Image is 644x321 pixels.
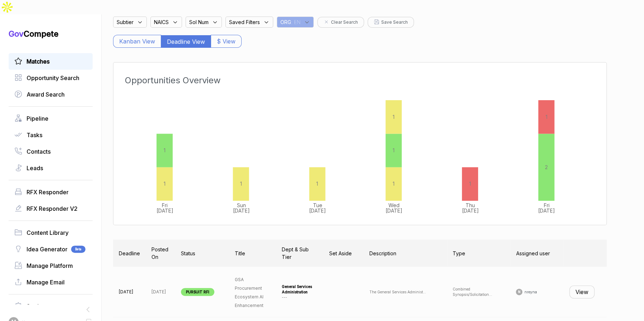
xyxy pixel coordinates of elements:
span: Opportunity Search [27,74,79,82]
tspan: Wed [388,202,400,208]
tspan: 1 [469,181,471,187]
span: RFX Responder V2 [27,204,78,213]
tspan: 1 [393,181,395,187]
th: Deadline [113,239,146,267]
th: Assigned user [510,239,563,267]
span: Save Search [381,19,408,25]
a: RFX Responder [14,188,87,196]
a: Manage Email [14,278,87,287]
th: Type [447,239,510,267]
p: The General Services Administ ... [369,289,441,295]
tspan: 1 [240,181,242,187]
div: general services administration [282,284,318,295]
div: --- [282,295,318,300]
span: Saved Filters [229,18,260,26]
th: Status [175,239,229,267]
tspan: 1 [164,181,165,187]
a: Contacts [14,147,87,156]
span: Pipeline [27,114,48,123]
a: Idea GeneratorBeta [14,245,87,253]
tspan: [DATE] [309,208,326,214]
span: Idea Generator [27,245,67,253]
tspan: Sun [237,202,246,208]
tspan: Thu [466,202,475,208]
tspan: Fri [544,202,550,208]
th: Title [229,239,276,267]
tspan: [DATE] [386,208,402,214]
p: Combined Synopsis/Solicitation ... [453,287,504,297]
a: Tasks [14,131,87,139]
a: Pipeline [14,114,87,123]
tspan: 1 [164,147,165,153]
a: Leads [14,164,87,172]
tspan: 1 [393,114,395,120]
span: Beta [71,246,85,253]
tspan: [DATE] [462,208,479,214]
span: Gov [9,29,24,38]
h3: Opportunities Overview [125,74,591,87]
span: Manage Platform [27,261,73,270]
span: N [518,289,521,294]
a: RFX Responder V2 [14,204,87,213]
a: Content Library [14,228,87,237]
tspan: 1 [393,147,395,153]
span: Matches [27,57,50,66]
span: : EN [291,18,300,26]
span: nreyna [524,289,537,295]
tspan: Fri [162,202,168,208]
h1: Compete [9,29,93,39]
tspan: Tue [313,202,322,208]
tspan: [DATE] [233,208,250,214]
span: RFX Responder [27,188,69,196]
span: Subtier [117,18,134,26]
span: Settings [27,302,48,311]
a: Award Search [14,90,87,99]
tspan: 1 [545,114,547,120]
th: Dept & Sub Tier [276,239,323,267]
span: Leads [27,164,43,172]
tspan: [DATE] [157,208,173,214]
span: Sol Num [189,18,209,26]
th: Posted On [146,239,175,267]
button: Kanban View [113,35,161,48]
span: ORG [280,18,291,26]
a: Manage Platform [14,261,87,270]
th: Set Aside [323,239,364,267]
p: [DATE] [151,289,169,295]
th: Description [364,239,447,267]
span: Clear Search [331,19,358,25]
span: PURSUIT RFI [181,288,214,296]
button: View [569,285,594,298]
p: [DATE] [119,289,140,295]
span: Contacts [27,147,51,156]
button: Save Search [368,17,414,28]
button: $ View [211,35,242,48]
a: Settings [14,302,87,311]
a: Opportunity Search [14,74,87,82]
span: GSA Procurement Ecosystem AI Enhancement [235,277,263,308]
span: Award Search [27,90,65,99]
button: Deadline View [161,35,211,48]
tspan: 1 [316,181,318,187]
span: Tasks [27,131,42,139]
span: Content Library [27,228,69,237]
button: Clear Search [317,17,364,28]
span: Manage Email [27,278,65,287]
tspan: 2 [545,164,548,170]
a: Matches [14,57,87,66]
tspan: [DATE] [538,208,555,214]
span: NAICS [154,18,169,26]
